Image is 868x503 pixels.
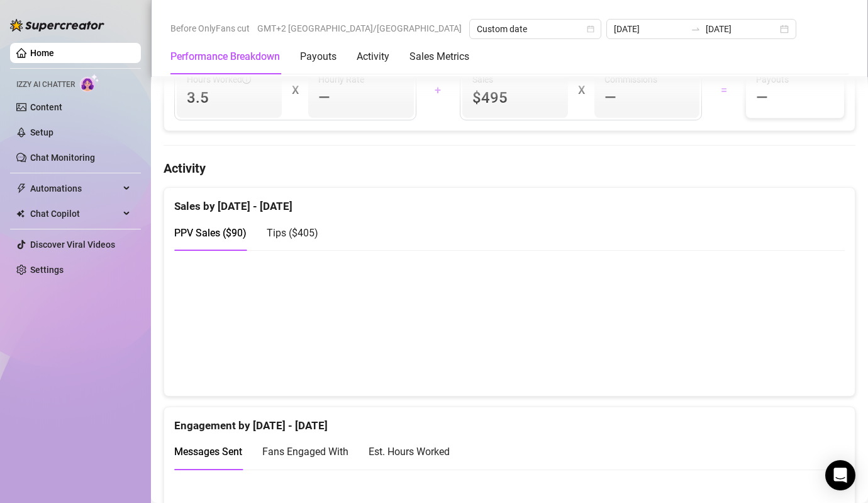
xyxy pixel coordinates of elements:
span: calendar [587,25,594,33]
a: Home [30,48,54,58]
span: GMT+2 [GEOGRAPHIC_DATA]/[GEOGRAPHIC_DATA] [257,19,462,38]
span: thunderbolt [16,183,26,194]
a: Chat Monitoring [30,153,95,163]
span: to [691,24,701,34]
div: + [424,80,452,100]
article: Commissions [604,72,657,86]
div: Sales Metrics [409,49,469,64]
h4: Activity [164,159,855,177]
span: Fans Engaged With [262,446,348,458]
span: Chat Copilot [30,204,120,224]
div: Open Intercom Messenger [825,460,855,490]
span: Tips ( $405 ) [267,227,318,239]
span: Before OnlyFans cut [170,19,250,38]
span: Messages Sent [174,446,242,458]
span: Sales [472,72,557,86]
input: Start date [614,22,686,36]
span: — [318,88,330,108]
div: X [578,80,584,100]
div: X [292,80,298,100]
article: Hourly Rate [318,72,364,86]
span: Automations [30,178,120,199]
img: Chat Copilot [16,209,25,218]
a: Setup [30,127,53,137]
span: Izzy AI Chatter [16,79,75,91]
div: Est. Hours Worked [369,444,450,460]
span: info-circle [242,75,251,84]
div: Payouts [300,49,337,64]
div: Performance Breakdown [170,49,280,64]
div: Sales by [DATE] - [DATE] [174,188,845,215]
span: Payouts [756,72,834,86]
img: logo-BBDzfeDw.svg [10,19,104,32]
span: Custom date [477,20,594,38]
a: Content [30,102,62,112]
input: End date [706,22,777,36]
div: = [709,80,738,100]
a: Discover Viral Videos [30,240,115,250]
img: AI Chatter [80,74,99,92]
span: $495 [472,88,557,108]
a: Settings [30,265,64,275]
span: PPV Sales ( $90 ) [174,227,247,239]
span: — [756,88,768,108]
span: swap-right [691,24,701,34]
span: 3.5 [187,88,272,108]
span: Hours Worked [187,72,251,86]
div: Engagement by [DATE] - [DATE] [174,407,845,434]
span: — [604,88,616,108]
div: Activity [357,49,389,64]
